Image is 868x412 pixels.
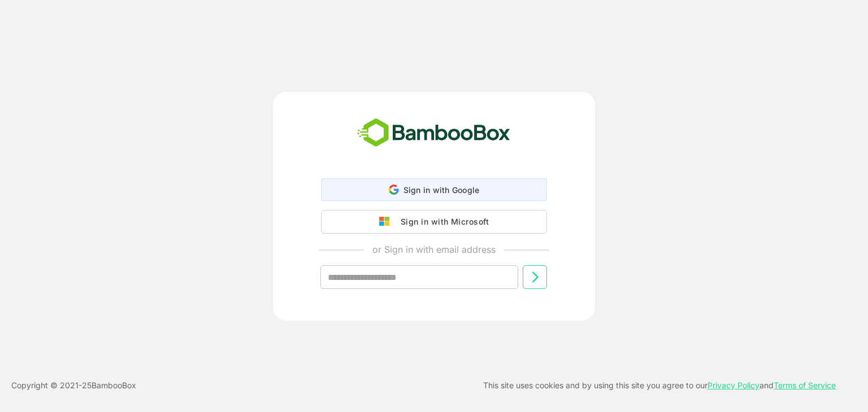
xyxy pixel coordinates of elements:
p: or Sign in with email address [372,243,496,256]
button: Sign in with Microsoft [321,210,547,234]
div: Sign in with Google [321,178,547,201]
p: This site uses cookies and by using this site you agree to our and [483,379,836,392]
a: Terms of Service [774,380,836,390]
a: Privacy Policy [708,380,759,390]
span: Sign in with Google [403,185,480,195]
p: Copyright © 2021- 25 BambooBox [11,379,136,392]
img: bamboobox [351,115,517,152]
div: Sign in with Microsoft [395,214,489,229]
img: google [379,217,395,227]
